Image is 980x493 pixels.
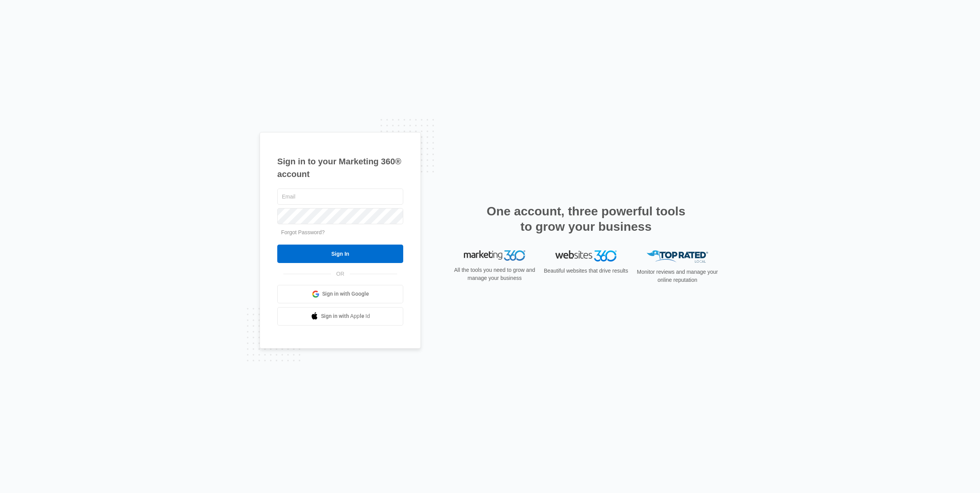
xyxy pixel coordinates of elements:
[277,307,403,326] a: Sign in with Apple Id
[277,155,403,180] h1: Sign in to your Marketing 360® account
[277,245,403,263] input: Sign In
[277,285,403,303] a: Sign in with Google
[634,268,720,284] p: Monitor reviews and manage your online reputation
[647,250,708,263] img: Top Rated Local
[452,266,538,282] p: All the tools you need to grow and manage your business
[277,189,403,205] input: Email
[331,270,350,278] span: OR
[464,250,525,261] img: Marketing 360
[555,250,617,261] img: Websites 360
[281,229,325,235] a: Forgot Password?
[543,267,629,275] p: Beautiful websites that drive results
[321,312,370,320] span: Sign in with Apple Id
[484,203,688,234] h2: One account, three powerful tools to grow your business
[322,290,369,298] span: Sign in with Google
